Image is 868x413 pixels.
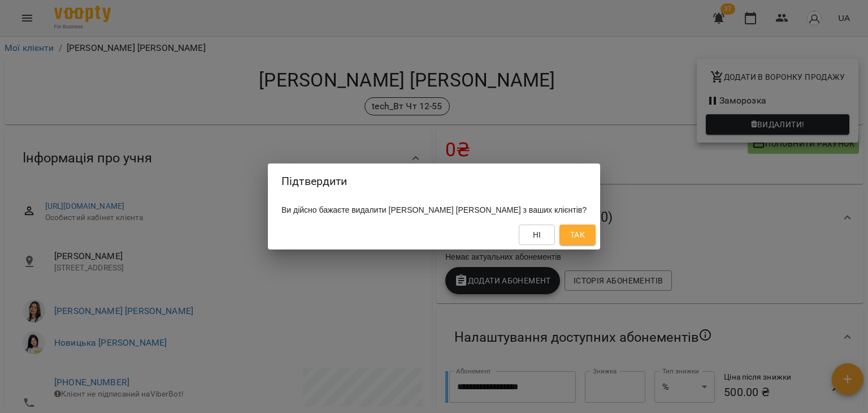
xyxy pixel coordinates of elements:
span: Ні [533,228,541,242]
div: Ви дійсно бажаєте видалити [PERSON_NAME] [PERSON_NAME] з ваших клієнтів? [268,200,600,220]
span: Так [570,228,585,242]
h2: Підтвердити [281,173,587,190]
button: Ні [519,225,555,245]
button: Так [559,225,596,245]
